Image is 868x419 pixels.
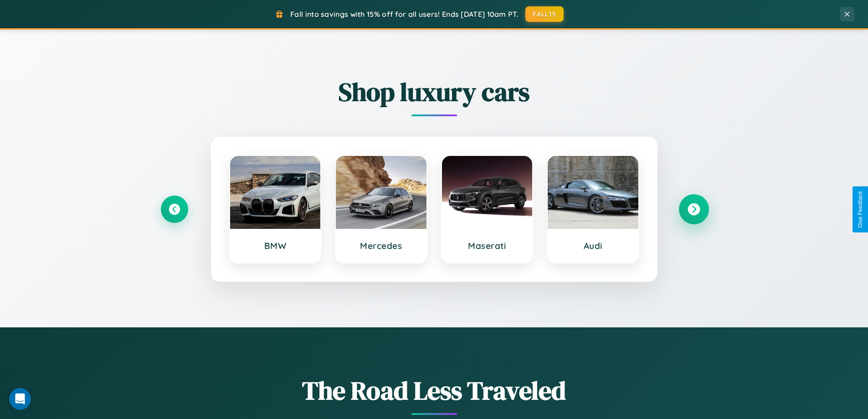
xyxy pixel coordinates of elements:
[345,240,417,251] h3: Mercedes
[451,240,524,251] h3: Maserati
[557,240,629,251] h3: Audi
[239,240,312,251] h3: BMW
[525,6,564,22] button: FALL15
[161,74,708,109] h2: Shop luxury cars
[9,388,31,410] iframe: Intercom live chat
[161,373,708,408] h1: The Road Less Traveled
[857,191,863,228] div: Give Feedback
[290,10,519,19] span: Fall into savings with 15% off for all users! Ends [DATE] 10am PT.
